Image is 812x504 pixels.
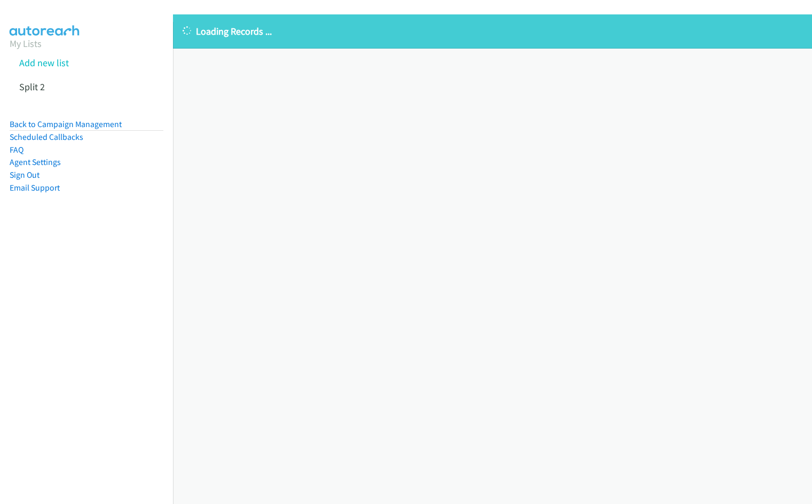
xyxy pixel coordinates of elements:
[19,81,45,93] a: Split 2
[19,57,69,69] a: Add new list
[10,119,122,129] a: Back to Campaign Management
[10,183,60,193] a: Email Support
[10,145,23,155] a: FAQ
[10,157,61,167] a: Agent Settings
[10,37,42,50] a: My Lists
[10,132,83,142] a: Scheduled Callbacks
[10,170,40,180] a: Sign Out
[183,24,802,38] p: Loading Records ...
